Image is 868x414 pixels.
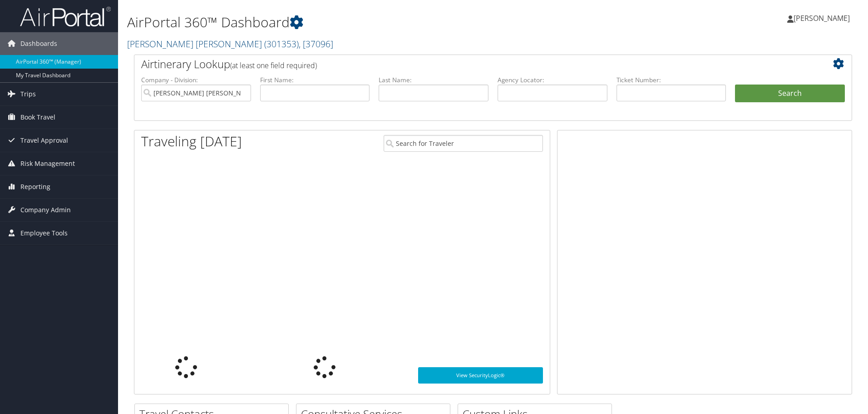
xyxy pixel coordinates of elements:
button: Search [735,85,845,103]
span: Book Travel [20,106,55,129]
a: View SecurityLogic® [418,367,543,384]
label: Ticket Number: [616,75,726,85]
span: [PERSON_NAME] [794,13,850,23]
a: [PERSON_NAME] [787,5,859,32]
span: ( 301353 ) [264,38,299,50]
a: [PERSON_NAME] [PERSON_NAME] [127,38,333,50]
h1: Traveling [DATE] [141,132,242,151]
span: Employee Tools [20,222,68,244]
input: Search for Traveler [384,135,543,152]
span: Company Admin [20,199,71,221]
label: First Name: [260,75,370,85]
label: Last Name: [379,75,488,85]
img: airportal-logo.png [20,6,111,27]
span: Trips [20,83,36,105]
label: Agency Locator: [498,75,607,85]
span: Reporting [20,175,50,198]
span: (at least one field required) [230,60,317,70]
span: Travel Approval [20,129,68,152]
label: Company - Division: [141,75,251,85]
h1: AirPortal 360™ Dashboard [127,13,615,32]
h2: Airtinerary Lookup [141,56,785,72]
span: Dashboards [20,32,57,55]
span: Risk Management [20,152,75,175]
span: , [ 37096 ] [299,38,333,50]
